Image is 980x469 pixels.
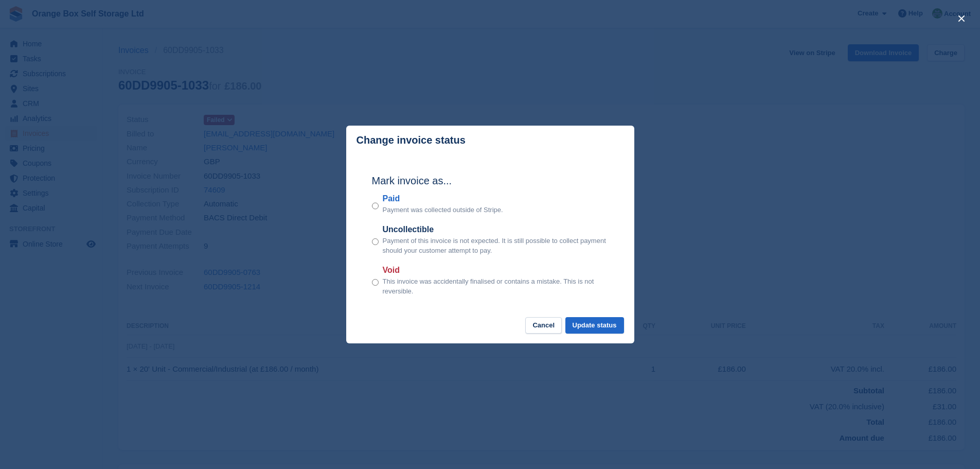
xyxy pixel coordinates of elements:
p: Payment was collected outside of Stripe. [383,205,503,215]
label: Void [383,264,609,276]
p: Payment of this invoice is not expected. It is still possible to collect payment should your cust... [383,236,609,256]
button: Cancel [525,317,562,334]
h2: Mark invoice as... [372,173,609,188]
button: close [953,10,970,27]
label: Paid [383,193,503,205]
button: Update status [565,317,624,334]
label: Uncollectible [383,223,609,236]
p: This invoice was accidentally finalised or contains a mistake. This is not reversible. [383,276,609,297]
p: Change invoice status [357,134,466,146]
